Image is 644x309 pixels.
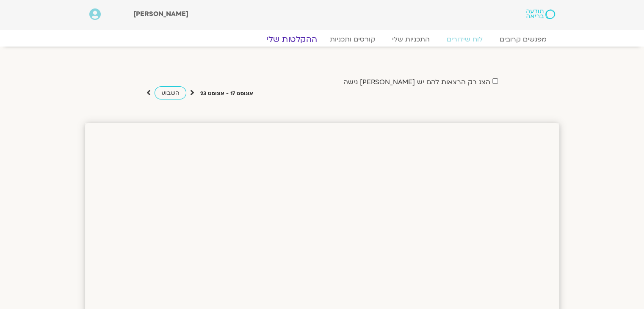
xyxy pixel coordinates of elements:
[200,89,253,98] p: אוגוסט 17 - אוגוסט 23
[384,35,438,44] a: התכניות שלי
[321,35,384,44] a: קורסים ותכניות
[89,35,555,44] nav: Menu
[161,89,180,97] span: השבוע
[343,78,490,86] label: הצג רק הרצאות להם יש [PERSON_NAME] גישה
[155,86,186,99] a: השבוע
[256,34,327,44] a: ההקלטות שלי
[491,35,555,44] a: מפגשים קרובים
[438,35,491,44] a: לוח שידורים
[133,9,188,19] span: [PERSON_NAME]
